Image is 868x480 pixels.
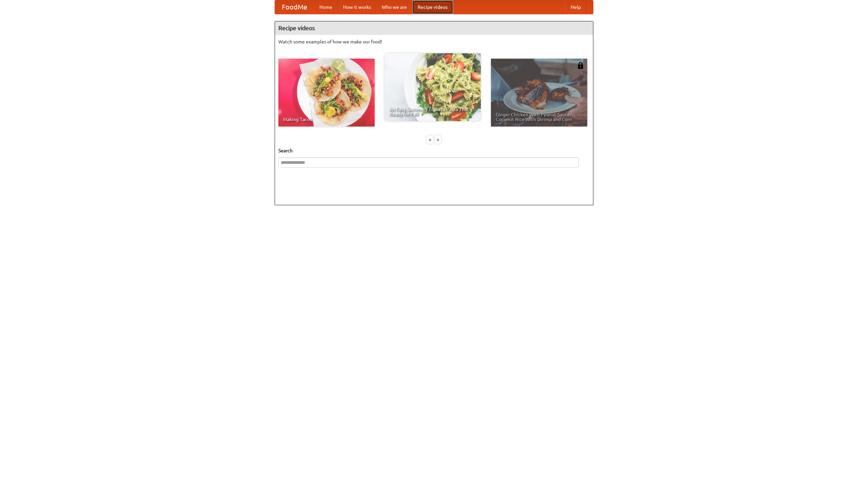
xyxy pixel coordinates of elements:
a: How it works [338,0,376,14]
a: FoodMe [275,0,314,14]
a: Help [565,0,586,14]
a: Who we are [376,0,412,14]
a: Recipe videos [412,0,453,14]
div: « [427,135,433,144]
span: Making Tacos [283,117,370,122]
p: Watch some examples of how we make our food! [278,38,590,45]
a: An Easy, Summery Tomato Pasta That's Ready for Fall [384,53,481,121]
span: An Easy, Summery Tomato Pasta That's Ready for Fall [389,107,476,116]
div: » [435,135,441,144]
img: 483408.png [577,62,584,69]
h5: Search [278,147,590,154]
a: Making Tacos [278,59,375,127]
h4: Recipe videos [275,21,593,35]
a: Home [314,0,338,14]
